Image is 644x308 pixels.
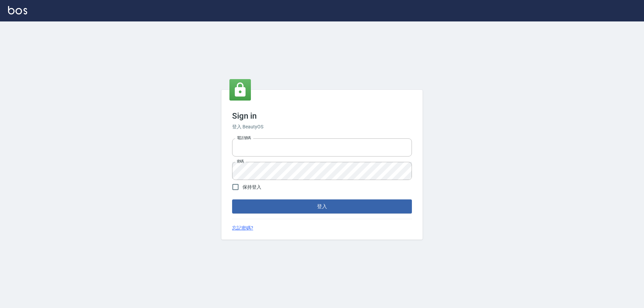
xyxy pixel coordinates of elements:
[243,184,261,191] span: 保持登入
[232,123,412,130] h6: 登入 BeautyOS
[232,111,412,121] h3: Sign in
[232,199,412,213] button: 登入
[237,159,244,164] label: 密碼
[232,225,253,232] a: 忘記密碼?
[237,135,251,140] label: 電話號碼
[8,6,27,14] img: Logo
